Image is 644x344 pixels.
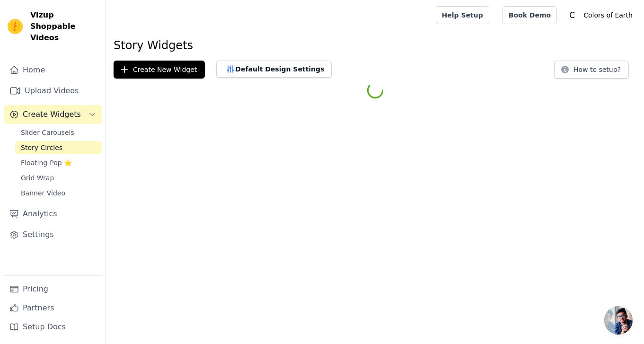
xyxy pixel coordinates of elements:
[15,186,102,200] a: Banner Video
[114,38,636,53] h1: Story Widgets
[4,81,102,100] a: Upload Videos
[4,105,102,124] button: Create Widgets
[569,10,575,20] text: C
[436,6,489,24] a: Help Setup
[21,158,72,168] span: Floating-Pop ⭐
[21,128,74,137] span: Slider Carousels
[4,61,102,79] a: Home
[15,141,102,154] a: Story Circles
[554,67,629,76] a: How to setup?
[554,61,629,79] button: How to setup?
[4,299,102,318] a: Partners
[21,143,62,152] span: Story Circles
[21,188,65,198] span: Banner Video
[4,318,102,336] a: Setup Docs
[15,171,102,185] a: Grid Wrap
[4,280,102,299] a: Pricing
[216,61,332,78] button: Default Design Settings
[15,156,102,169] a: Floating-Pop ⭐
[4,204,102,223] a: Analytics
[4,225,102,244] a: Settings
[604,306,633,335] a: Open chat
[23,109,81,120] span: Create Widgets
[114,61,205,79] button: Create New Widget
[503,6,557,24] a: Book Demo
[30,9,98,44] span: Vizup Shoppable Videos
[565,7,636,24] button: C Colors of Earth
[8,19,23,34] img: Vizup
[21,173,54,183] span: Grid Wrap
[580,7,636,24] p: Colors of Earth
[15,126,102,139] a: Slider Carousels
